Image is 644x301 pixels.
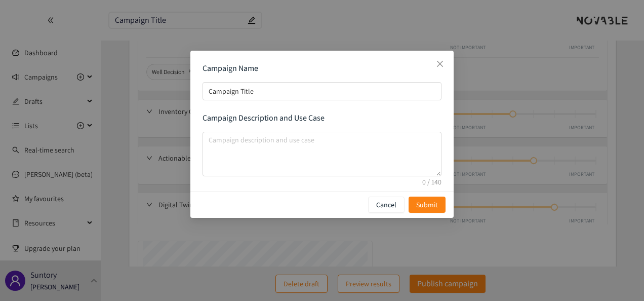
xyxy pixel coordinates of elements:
input: campaign name [203,82,441,100]
div: Chat Widget [479,192,644,301]
p: Campaign Description and Use Case [203,112,441,124]
button: Close [426,51,454,78]
p: Cancel [376,199,396,210]
span: close [436,60,444,68]
p: Campaign Name [203,63,441,74]
span: Submit [416,199,438,210]
textarea: campaign description and use case [203,132,441,176]
button: Cancel [368,197,405,213]
button: Submit [409,197,446,213]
